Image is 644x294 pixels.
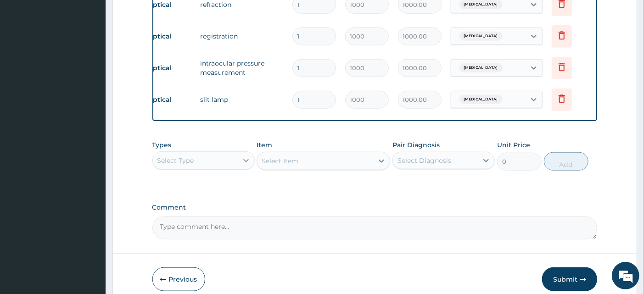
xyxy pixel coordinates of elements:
[542,267,597,291] button: Submit
[152,267,205,291] button: Previous
[392,140,440,150] label: Pair Diagnosis
[152,204,598,211] label: Comment
[459,63,503,72] span: [MEDICAL_DATA]
[143,60,196,77] td: Optical
[196,90,288,109] td: slit lamp
[459,32,503,41] span: [MEDICAL_DATA]
[17,46,37,69] img: d_794563401_company_1708531726252_794563401
[196,54,288,82] td: intraocular pressure measurement
[459,95,503,104] span: [MEDICAL_DATA]
[48,51,154,63] div: Chat with us now
[143,91,196,108] td: Optical
[398,156,451,165] div: Select Diagnosis
[53,89,127,181] span: We're online!
[157,156,194,165] div: Select Type
[151,5,173,27] div: Minimize live chat window
[257,140,272,150] label: Item
[143,28,196,45] td: Optical
[196,27,288,45] td: registration
[152,141,172,149] label: Types
[497,140,530,150] label: Unit Price
[544,152,588,171] button: Add
[5,196,175,228] textarea: Type your message and hit 'Enter'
